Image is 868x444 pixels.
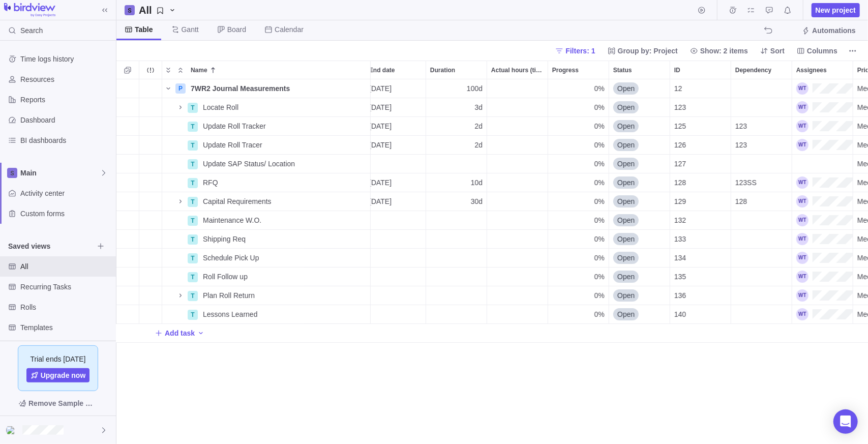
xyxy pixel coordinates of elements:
[139,211,162,230] div: Trouble indication
[155,326,195,340] span: Add task
[744,3,758,17] span: My assignments
[227,24,246,35] span: Board
[139,173,162,192] div: Trouble indication
[670,136,731,154] div: 126
[426,211,487,230] div: Duration
[674,177,686,188] span: 128
[793,44,842,58] span: Columns
[700,46,748,56] span: Show: 2 items
[203,140,262,150] span: Update Roll Tracer
[548,286,609,305] div: Progress
[670,61,731,79] div: ID
[670,173,731,192] div: ID
[487,286,548,305] div: Actual hours (timelogs)
[188,234,198,245] div: T
[162,249,371,268] div: Name
[487,305,548,324] div: Actual hours (timelogs)
[594,196,605,206] span: 0%
[548,192,609,211] div: 0%
[798,23,860,38] span: Automations
[182,24,199,35] span: Gantt
[548,136,609,155] div: Progress
[365,211,426,230] div: End date
[735,140,747,150] span: 123
[792,249,853,268] div: Assignees
[162,305,371,324] div: Name
[609,305,670,324] div: Status
[594,83,605,94] span: 0%
[770,46,785,56] span: Sort
[792,117,853,136] div: Assignees
[20,209,112,219] span: Custom forms
[430,65,455,75] span: Duration
[188,159,198,169] div: T
[609,286,670,305] div: Status
[365,305,426,324] div: End date
[162,268,371,286] div: Name
[548,249,609,268] div: Progress
[670,79,731,98] div: ID
[846,44,860,58] span: More actions
[487,79,548,98] div: Actual hours (timelogs)
[487,230,548,249] div: Actual hours (timelogs)
[365,117,426,136] div: End date
[670,230,731,249] div: ID
[762,3,776,17] span: Approval requests
[552,65,579,75] span: Progress
[426,305,487,324] div: Duration
[796,195,809,208] div: Wyatt Trostle
[792,286,853,305] div: Assignees
[670,249,731,268] div: ID
[369,102,392,112] span: [DATE]
[20,54,112,64] span: Time logs history
[670,136,731,155] div: ID
[617,140,635,150] span: Open
[548,173,609,192] div: Progress
[187,79,370,98] div: 7WR2 Journal Measurements
[20,282,112,292] span: Recurring Tasks
[487,211,548,230] div: Actual hours (timelogs)
[426,249,487,268] div: Duration
[20,74,112,84] span: Resources
[674,83,682,94] span: 12
[796,120,809,132] div: Wyatt Trostle
[792,98,853,117] div: Assignees
[731,305,792,324] div: Dependency
[162,79,371,98] div: Name
[20,115,112,125] span: Dashboard
[139,286,162,305] div: Trouble indication
[796,176,809,189] div: Wyatt Trostle
[670,268,731,286] div: ID
[491,65,544,75] span: Actual hours (timelogs)
[20,322,112,333] span: Templates
[731,211,792,230] div: Dependency
[162,98,371,117] div: Name
[548,79,609,98] div: Progress
[199,155,370,173] div: Update SAP Status/ Location
[609,230,670,249] div: Status
[792,155,853,173] div: Assignees
[670,286,731,305] div: ID
[731,268,792,286] div: Dependency
[548,155,609,173] div: 0%
[6,426,18,434] img: Show
[426,268,487,286] div: Duration
[121,63,135,77] span: Selection mode
[188,310,198,320] div: T
[792,268,853,286] div: Assignees
[609,173,670,192] div: Status
[674,102,686,112] span: 123
[369,177,392,188] span: [DATE]
[548,117,609,136] div: Progress
[731,286,792,305] div: Dependency
[609,117,670,135] div: Open
[199,98,370,116] div: Locate Roll
[199,192,370,211] div: Capital Requirements
[816,5,856,15] span: New project
[139,268,162,286] div: Trouble indication
[426,117,487,136] div: Duration
[674,140,686,150] span: 126
[199,136,370,154] div: Update Roll Tracer
[792,230,853,249] div: Assignees
[365,230,426,249] div: End date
